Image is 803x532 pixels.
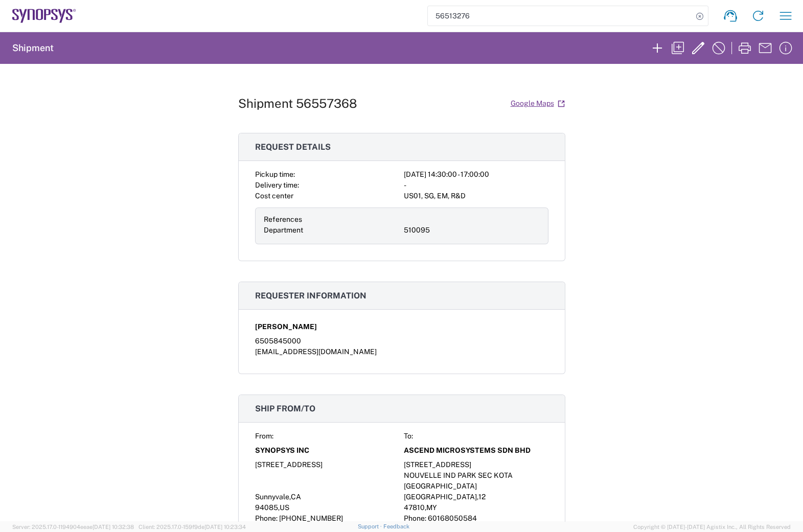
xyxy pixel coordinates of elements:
[139,524,246,530] span: Client: 2025.17.0-159f9de
[404,169,548,180] div: [DATE] 14:30:00 - 17:00:00
[255,321,317,332] span: [PERSON_NAME]
[264,225,400,236] div: Department
[238,96,357,111] h1: Shipment 56557368
[428,514,477,522] span: 60168050584
[255,336,548,346] div: 6505845000
[255,192,293,200] span: Cost center
[404,493,477,501] span: [GEOGRAPHIC_DATA]
[428,6,693,26] input: Shipment, tracking or reference number
[291,493,301,501] span: CA
[404,180,548,191] div: -
[404,432,413,440] span: To:
[279,514,343,522] span: [PHONE_NUMBER]
[404,191,548,201] div: US01, SG, EM, R&D
[255,142,331,152] span: Request details
[12,524,134,530] span: Server: 2025.17.0-1194904eeae
[204,524,246,530] span: [DATE] 10:23:34
[255,503,278,512] span: 94085
[255,445,309,456] span: SYNOPSYS INC
[404,225,540,236] div: 510095
[255,170,295,178] span: Pickup time:
[255,432,273,440] span: From:
[255,291,366,300] span: Requester information
[255,346,548,357] div: [EMAIL_ADDRESS][DOMAIN_NAME]
[404,503,425,512] span: 47810
[510,95,565,112] a: Google Maps
[404,445,531,456] span: ASCEND MICROSYSTEMS SDN BHD
[404,459,548,470] div: [STREET_ADDRESS]
[477,493,478,501] span: ,
[255,181,299,189] span: Delivery time:
[426,503,437,512] span: MY
[264,215,302,223] span: References
[289,493,291,501] span: ,
[255,514,278,522] span: Phone:
[358,523,383,529] a: Support
[383,523,409,529] a: Feedback
[280,503,289,512] span: US
[255,493,289,501] span: Sunnyvale
[278,503,280,512] span: ,
[12,42,54,54] h2: Shipment
[93,524,134,530] span: [DATE] 10:32:38
[255,404,315,413] span: Ship from/to
[633,522,791,531] span: Copyright © [DATE]-[DATE] Agistix Inc., All Rights Reserved
[478,493,486,501] span: 12
[404,514,426,522] span: Phone:
[404,470,548,492] div: NOUVELLE IND PARK SEC KOTA [GEOGRAPHIC_DATA]
[255,459,400,470] div: [STREET_ADDRESS]
[425,503,426,512] span: ,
